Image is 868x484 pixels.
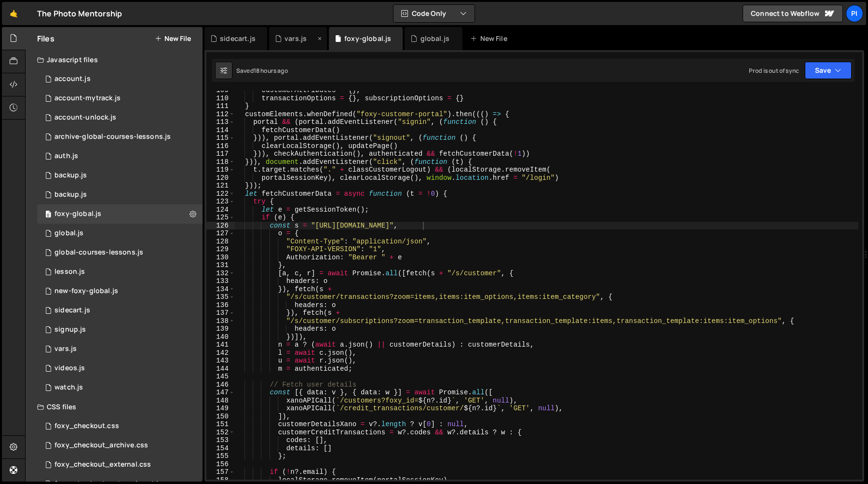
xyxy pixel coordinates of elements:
div: 116 [206,142,235,150]
div: 123 [206,198,235,206]
div: global-courses-lessons.js [54,248,143,257]
div: vars.js [54,345,77,353]
div: sidecart.js [220,34,256,43]
div: 128 [206,238,235,246]
div: 117 [206,150,235,158]
div: 13533/38978.js [37,339,203,359]
div: 121 [206,182,235,190]
div: foxy-global.js [344,34,391,43]
div: 134 [206,285,235,294]
div: 13533/34034.js [37,147,203,166]
div: 13533/45030.js [37,166,203,185]
div: 13533/41206.js [37,108,203,127]
div: 139 [206,325,235,333]
div: CSS files [26,397,203,417]
div: 148 [206,397,235,405]
div: 143 [206,357,235,365]
div: foxy-global.js [54,210,101,218]
button: Save [805,62,852,79]
div: account-mytrack.js [54,94,121,103]
h2: Files [37,33,54,44]
div: 137 [206,309,235,317]
div: 119 [206,166,235,174]
div: 153 [206,436,235,444]
div: 136 [206,301,235,309]
div: 126 [206,222,235,230]
div: 13533/38747.css [37,455,203,474]
div: archive-global-courses-lessons.js [54,133,171,141]
div: 13533/43968.js [37,127,203,147]
div: 13533/40053.js [37,282,203,301]
div: 113 [206,118,235,126]
div: 13533/39483.js [37,224,203,243]
div: account.js [54,75,91,83]
div: global.js [420,34,449,43]
div: 140 [206,333,235,341]
div: 135 [206,293,235,301]
div: 133 [206,277,235,285]
div: 138 [206,317,235,325]
div: 13533/38628.js [37,89,203,108]
div: 120 [206,174,235,182]
div: backup.js [54,190,87,199]
div: New File [470,34,511,43]
span: 0 [45,211,51,219]
div: Prod is out of sync [749,67,799,75]
div: backup.js [54,171,87,180]
div: videos.js [54,364,85,373]
div: 13533/34220.js [37,69,203,89]
button: New File [155,35,191,42]
div: 149 [206,404,235,413]
div: 109 [206,86,235,94]
div: 13533/34219.js [37,204,203,224]
a: Pi [846,5,863,22]
div: 155 [206,452,235,460]
a: 🤙 [2,2,26,25]
div: The Photo Mentorship [37,8,122,19]
div: 13533/38507.css [37,417,203,436]
div: 18 hours ago [254,67,288,75]
div: 144 [206,365,235,373]
div: 151 [206,420,235,429]
div: 147 [206,389,235,397]
div: 146 [206,381,235,389]
div: foxy_checkout.css [54,422,119,430]
div: 124 [206,206,235,214]
div: 114 [206,126,235,134]
div: 131 [206,261,235,269]
div: account-unlock.js [54,113,116,122]
div: 13533/42246.js [37,359,203,378]
div: 13533/35364.js [37,320,203,339]
div: Saved [236,67,288,75]
div: 122 [206,190,235,198]
div: 157 [206,468,235,476]
div: global.js [54,229,83,238]
div: foxy_checkout_archive.css [54,441,148,450]
div: 125 [206,214,235,222]
div: 13533/35472.js [37,262,203,282]
a: Connect to Webflow [743,5,843,22]
div: 13533/45031.js [37,185,203,204]
div: 13533/35292.js [37,243,203,262]
div: 13533/44030.css [37,436,203,455]
div: 115 [206,134,235,142]
div: lesson.js [54,268,85,276]
div: signup.js [54,325,86,334]
div: 13533/38527.js [37,378,203,397]
div: 152 [206,429,235,437]
div: Javascript files [26,50,203,69]
div: 118 [206,158,235,166]
div: 150 [206,413,235,421]
div: 156 [206,460,235,469]
div: 145 [206,373,235,381]
div: 13533/43446.js [37,301,203,320]
div: 132 [206,269,235,278]
div: 130 [206,254,235,262]
div: vars.js [285,34,307,43]
div: watch.js [54,383,83,392]
div: 141 [206,341,235,349]
div: sidecart.js [54,306,90,315]
div: new-foxy-global.js [54,287,118,296]
div: 127 [206,229,235,238]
